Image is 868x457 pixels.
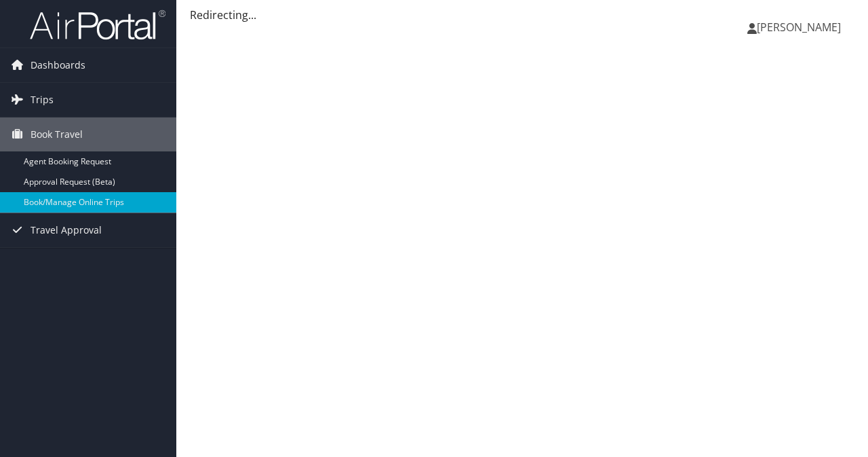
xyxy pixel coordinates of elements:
[31,48,85,82] span: Dashboards
[30,9,165,41] img: airportal-logo.png
[757,20,841,35] span: [PERSON_NAME]
[31,117,83,151] span: Book Travel
[31,213,102,247] span: Travel Approval
[31,83,54,117] span: Trips
[190,7,854,23] div: Redirecting...
[747,7,854,48] a: [PERSON_NAME]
